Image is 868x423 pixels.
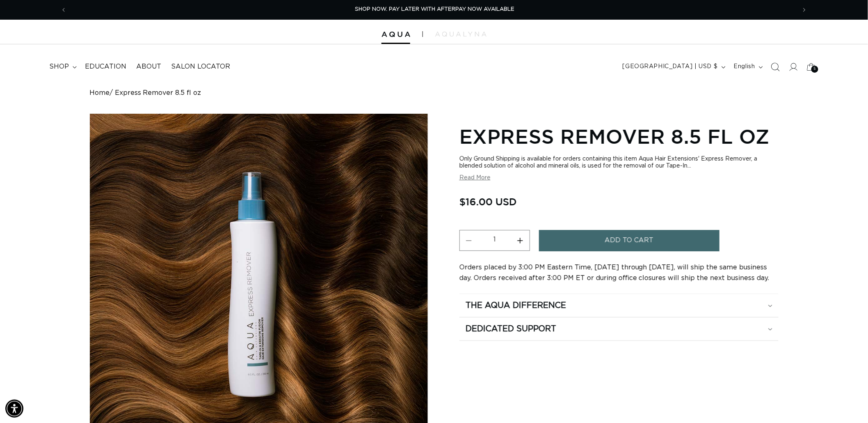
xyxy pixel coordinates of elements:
[171,62,230,71] span: Salon Locator
[539,230,720,251] button: Add to cart
[115,89,201,97] span: Express Remover 8.5 fl oz
[435,32,487,37] img: aqualyna.com
[734,62,755,71] span: English
[89,89,110,97] a: Home
[381,32,410,37] img: Aqua Hair Extensions
[459,124,779,149] h1: Express Remover 8.5 fl oz
[55,2,73,18] button: Previous announcement
[459,175,491,182] button: Read More
[459,156,779,170] div: Only Ground Shipping is available for orders containing this item Aqua Hair Extensions' Express R...
[80,57,131,76] a: Education
[623,62,718,71] span: [GEOGRAPHIC_DATA] | USD $
[44,57,80,76] summary: shop
[355,7,514,12] span: SHOP NOW. PAY LATER WITH AFTERPAY NOW AVAILABLE
[466,324,556,334] h2: Dedicated Support
[618,59,729,75] button: [GEOGRAPHIC_DATA] | USD $
[605,230,654,251] span: Add to cart
[729,59,766,75] button: English
[49,62,69,71] span: shop
[459,317,779,340] summary: Dedicated Support
[136,62,161,71] span: About
[166,57,235,76] a: Salon Locator
[466,300,566,311] h2: The Aqua Difference
[85,62,126,71] span: Education
[754,334,868,423] iframe: Chat Widget
[131,57,166,76] a: About
[814,66,816,73] span: 5
[459,294,779,317] summary: The Aqua Difference
[795,2,813,18] button: Next announcement
[5,400,23,418] div: Accessibility Menu
[459,194,517,209] span: $16.00 USD
[89,89,779,97] nav: breadcrumbs
[459,264,770,281] span: Orders placed by 3:00 PM Eastern Time, [DATE] through [DATE], will ship the same business day. Or...
[766,58,784,76] summary: Search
